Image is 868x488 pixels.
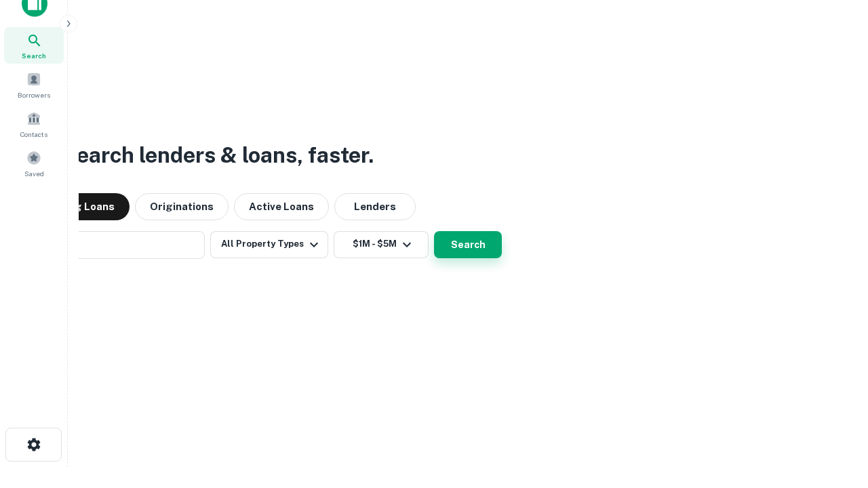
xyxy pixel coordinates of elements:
[4,66,64,103] a: Borrowers
[4,145,64,182] a: Saved
[334,231,429,258] button: $1M - $5M
[4,106,64,142] a: Contacts
[20,129,47,140] span: Contacts
[135,193,229,220] button: Originations
[334,193,416,220] button: Lenders
[4,27,64,64] a: Search
[18,89,50,100] span: Borrowers
[234,193,329,220] button: Active Loans
[434,231,502,258] button: Search
[800,380,868,445] iframe: Chat Widget
[62,139,374,171] h3: Search lenders & loans, faster.
[22,50,46,61] span: Search
[24,168,44,179] span: Saved
[210,231,328,258] button: All Property Types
